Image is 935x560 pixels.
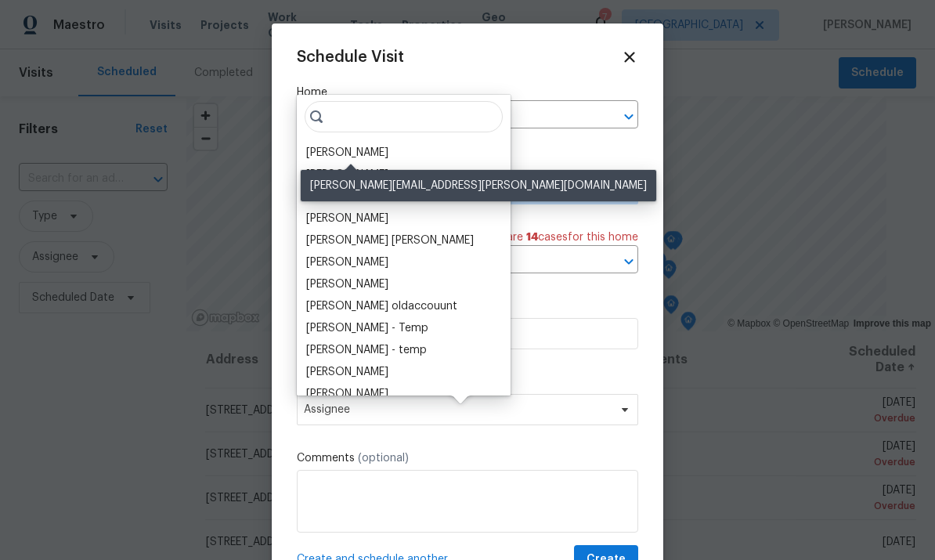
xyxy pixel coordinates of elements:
span: (optional) [358,453,409,464]
span: 14 [526,232,538,243]
span: Close [621,49,638,66]
div: [PERSON_NAME] [PERSON_NAME] [306,233,474,248]
div: [PERSON_NAME] - Temp [306,320,428,336]
span: There are case s for this home [477,229,638,245]
div: [PERSON_NAME] [306,386,388,402]
div: [PERSON_NAME] [306,255,388,270]
div: [PERSON_NAME] [306,145,388,161]
label: Home [297,85,638,100]
div: [PERSON_NAME] [306,276,388,292]
div: [PERSON_NAME] [306,167,388,182]
button: Open [618,106,640,128]
div: [PERSON_NAME][EMAIL_ADDRESS][PERSON_NAME][DOMAIN_NAME] [301,170,656,201]
label: Comments [297,450,638,466]
div: [PERSON_NAME] [306,364,388,380]
span: Schedule Visit [297,49,404,65]
span: Assignee [304,403,611,416]
div: [PERSON_NAME] [306,211,388,226]
div: [PERSON_NAME] - temp [306,342,427,358]
button: Open [618,251,640,273]
div: [PERSON_NAME] oldaccouunt [306,298,457,314]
